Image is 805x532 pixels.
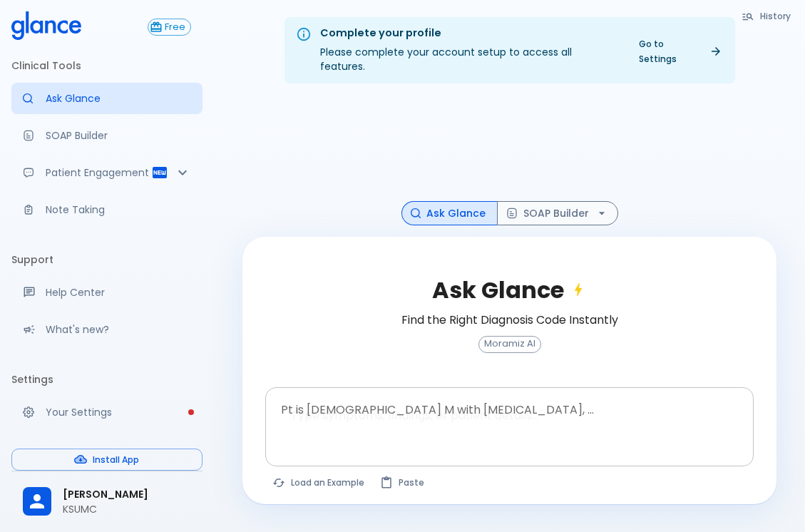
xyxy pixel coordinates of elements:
[63,502,191,516] p: KSUMC
[46,405,191,419] p: Your Settings
[63,487,191,502] span: [PERSON_NAME]
[630,34,729,69] a: Go to Settings
[148,19,202,36] a: Click to view or change your subscription
[46,91,191,106] p: Ask Glance
[11,314,202,345] div: Recent updates and feature releases
[479,339,540,349] span: Moramiz AI
[401,310,618,330] h6: Find the Right Diagnosis Code Instantly
[11,48,202,83] li: Clinical Tools
[11,83,202,114] a: Moramiz: Find ICD10AM codes instantly
[46,128,191,143] p: SOAP Builder
[11,242,202,277] li: Support
[11,194,202,225] a: Advanced note-taking
[265,472,373,493] button: Load a random example
[46,165,151,180] p: Patient Engagement
[11,397,202,428] a: Please complete account setup
[497,201,618,226] button: SOAP Builder
[11,362,202,397] li: Settings
[160,22,190,33] span: Free
[46,285,191,300] p: Help Center
[11,157,202,188] div: Patient Reports & Referrals
[373,472,433,493] button: Paste from clipboard
[401,201,498,226] button: Ask Glance
[320,26,619,41] div: Complete your profile
[46,322,191,337] p: What's new?
[11,449,202,471] button: Install App
[432,277,587,304] h2: Ask Glance
[320,21,619,79] div: Please complete your account setup to access all features.
[734,6,799,26] button: History
[11,277,202,308] a: Get help from our support team
[148,19,191,36] button: Free
[11,477,202,526] div: [PERSON_NAME]KSUMC
[46,203,191,217] p: Note Taking
[11,120,202,151] a: Docugen: Compose a clinical documentation in seconds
